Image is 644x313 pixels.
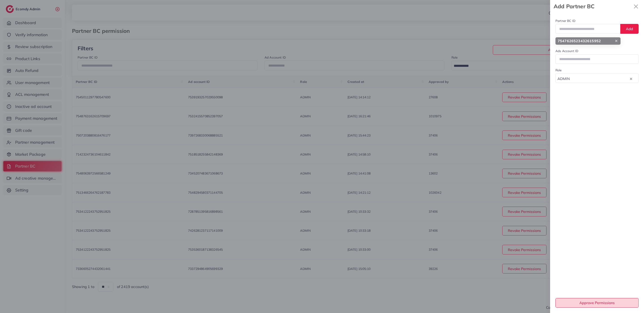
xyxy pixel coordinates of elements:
svg: x [631,2,640,11]
button: Add [620,24,639,34]
button: Close [631,2,640,11]
label: Partner BC ID [555,19,575,23]
strong: 7547626523432615952 [558,38,601,44]
div: Search for option [555,73,639,83]
input: Search for option [571,75,629,82]
span: ADMIN [557,75,571,82]
span: Approve Permissions [579,300,615,305]
label: Role [555,68,562,72]
button: Approve Permissions [555,298,639,308]
button: Clear Selected [630,76,632,81]
strong: Add Partner BC [554,2,631,10]
label: Ads Account ID [555,49,578,53]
